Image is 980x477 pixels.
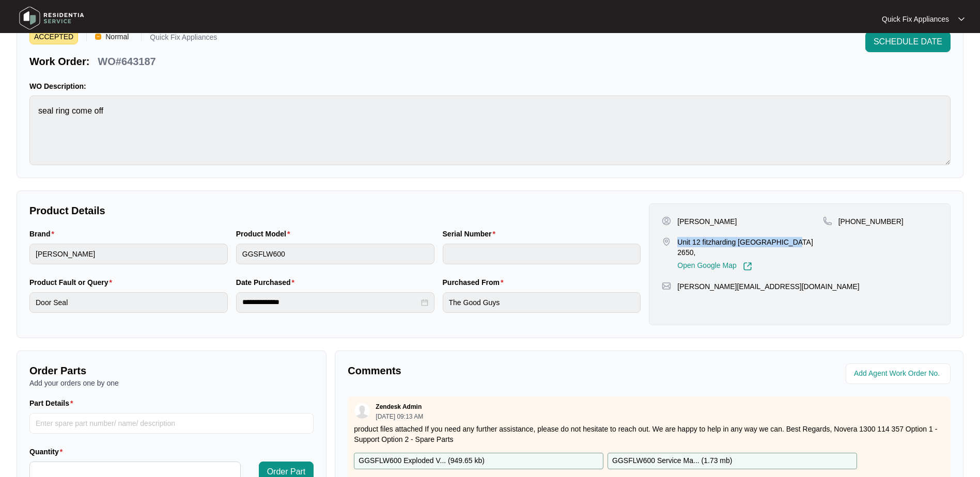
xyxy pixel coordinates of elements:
label: Date Purchased [236,277,299,288]
input: Date Purchased [242,297,419,308]
p: Quick Fix Appliances [150,34,217,44]
label: Quantity [29,447,67,457]
input: Serial Number [443,244,641,264]
img: dropdown arrow [958,17,965,22]
p: Zendesk Admin [376,403,422,411]
p: [PERSON_NAME][EMAIL_ADDRESS][DOMAIN_NAME] [677,281,859,292]
img: map-pin [662,281,671,291]
label: Purchased From [443,277,508,288]
label: Product Model [236,229,294,239]
p: GGSFLW600 Exploded V... ( 949.65 kb ) [359,455,485,467]
p: Add your orders one by one [29,378,314,388]
span: SCHEDULE DATE [874,36,942,48]
img: map-pin [823,216,832,226]
button: SCHEDULE DATE [865,31,951,52]
input: Add Agent Work Order No. [854,368,944,380]
input: Purchased From [443,292,641,313]
p: product files attached If you need any further assistance, please do not hesitate to reach out. W... [354,424,944,444]
p: WO Description: [29,81,951,91]
textarea: seal ring come off [29,96,951,165]
span: Normal [101,29,133,44]
span: ACCEPTED [29,29,78,44]
img: residentia service logo [15,3,88,34]
p: [DATE] 09:13 AM [376,414,423,420]
img: user-pin [662,216,671,226]
label: Part Details [29,398,77,408]
p: Work Order: [29,54,89,69]
label: Brand [29,229,58,239]
img: user.svg [354,403,370,419]
a: Open Google Map [677,262,752,271]
label: Product Fault or Query [29,277,116,288]
img: Vercel Logo [95,34,101,40]
p: [PERSON_NAME] [677,216,737,227]
label: Serial Number [443,229,500,239]
p: Quick Fix Appliances [882,14,949,24]
p: GGSFLW600 Service Ma... ( 1.73 mb ) [612,455,732,467]
p: Comments [348,363,642,378]
input: Brand [29,244,228,264]
input: Product Model [236,244,434,264]
img: Link-External [743,262,752,271]
img: map-pin [662,237,671,246]
input: Part Details [29,413,314,434]
p: Product Details [29,203,641,218]
input: Product Fault or Query [29,292,228,313]
p: Unit 12 fitzharding [GEOGRAPHIC_DATA] 2650, [677,237,822,258]
p: Order Parts [29,363,314,378]
p: WO#643187 [98,54,155,69]
p: [PHONE_NUMBER] [838,216,904,227]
